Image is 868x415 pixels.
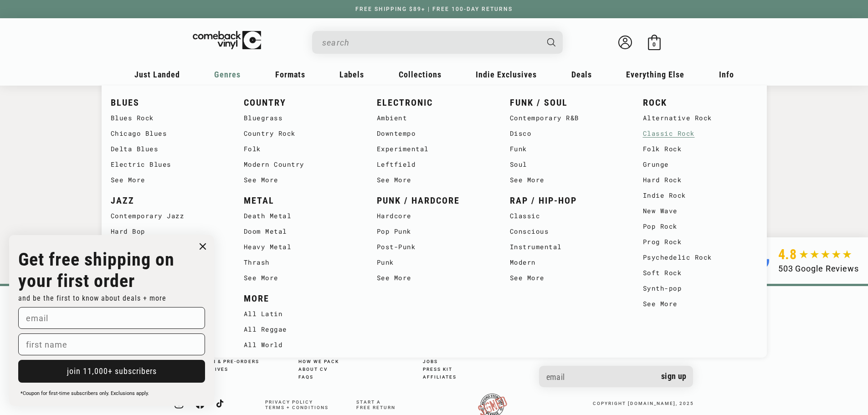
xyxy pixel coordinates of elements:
[377,255,492,270] a: Punk
[377,208,492,224] a: Hardcore
[744,237,868,284] a: 4.8 503 Google Reviews
[339,70,364,79] span: Labels
[244,270,359,286] a: See More
[265,400,313,405] a: Privacy Policy
[377,110,492,126] a: Ambient
[423,372,469,380] a: Affiliates
[265,405,329,410] a: Terms + Conditions
[111,193,226,208] a: JAZZ
[18,333,205,355] input: first name
[322,33,538,52] input: When autocomplete results are available use up and down arrows to review and enter to select
[571,70,592,79] span: Deals
[244,322,359,337] a: All Reggae
[111,224,226,239] a: Hard Bop
[539,31,564,54] button: Search
[18,360,205,383] button: join 11,000+ subscribers
[298,364,340,372] a: About CV
[298,372,326,380] a: FAQs
[18,249,175,292] strong: Get free shipping on your first order
[510,157,625,172] a: Soul
[643,265,758,281] a: Soft Rock
[510,95,625,110] a: FUNK / SOUL
[111,157,226,172] a: Electric Blues
[399,70,442,79] span: Collections
[244,337,359,353] a: All World
[643,219,758,234] a: Pop Rock
[510,270,625,286] a: See More
[377,193,492,208] a: PUNK / HARDCORE
[111,126,226,141] a: Chicago Blues
[643,203,758,219] a: New Wave
[799,250,852,259] img: star5.svg
[643,141,758,157] a: Folk Rock
[643,188,758,203] a: Indie Rock
[18,307,205,329] input: email
[244,239,359,255] a: Heavy Metal
[196,240,210,253] button: Close dialog
[510,255,625,270] a: Modern
[510,193,625,208] a: RAP / HIP-HOP
[643,234,758,250] a: Prog Rock
[244,95,359,110] a: COUNTRY
[312,31,563,54] div: Search
[214,70,241,79] span: Genres
[510,224,625,239] a: Conscious
[643,126,758,141] a: Classic Rock
[593,401,694,406] small: copyright [DOMAIN_NAME], 2025
[244,255,359,270] a: Thrash
[719,70,734,79] span: Info
[423,364,465,372] a: Press Kit
[111,95,226,110] a: BLUES
[275,70,305,79] span: Formats
[377,239,492,255] a: Post-Punk
[244,157,359,172] a: Modern Country
[134,70,180,79] span: Just Landed
[244,141,359,157] a: Folk
[510,141,625,157] a: Funk
[377,172,492,188] a: See More
[539,366,693,389] input: Email
[111,172,226,188] a: See More
[244,208,359,224] a: Death Metal
[778,262,859,275] div: 503 Google Reviews
[244,224,359,239] a: Doom Metal
[377,157,492,172] a: Leftfield
[377,270,492,286] a: See More
[643,296,758,312] a: See More
[510,110,625,126] a: Contemporary R&B
[111,208,226,224] a: Contemporary Jazz
[346,6,522,12] a: FREE SHIPPING $89+ | FREE 100-DAY RETURNS
[510,208,625,224] a: Classic
[377,141,492,157] a: Experimental
[244,126,359,141] a: Country Rock
[510,239,625,255] a: Instrumental
[643,250,758,265] a: Psychedelic Rock
[423,357,450,364] a: Jobs
[244,306,359,322] a: All Latin
[377,126,492,141] a: Downtempo
[778,246,797,262] span: 4.8
[510,172,625,188] a: See More
[643,281,758,296] a: Synth-pop
[111,141,226,157] a: Delta Blues
[643,95,758,110] a: ROCK
[377,224,492,239] a: Pop Punk
[244,110,359,126] a: Bluegrass
[356,400,395,410] span: Start a free return
[654,366,693,387] button: Sign up
[356,400,395,410] a: Start afree return
[244,172,359,188] a: See More
[298,357,351,364] a: How We Pack
[377,95,492,110] a: ELECTRONIC
[643,110,758,126] a: Alternative Rock
[476,70,537,79] span: Indie Exclusives
[21,390,149,396] span: *Coupon for first-time subscribers only. Exclusions apply.
[643,172,758,188] a: Hard Rock
[244,193,359,208] a: METAL
[510,126,625,141] a: Disco
[626,70,684,79] span: Everything Else
[643,157,758,172] a: Grunge
[652,41,656,48] span: 0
